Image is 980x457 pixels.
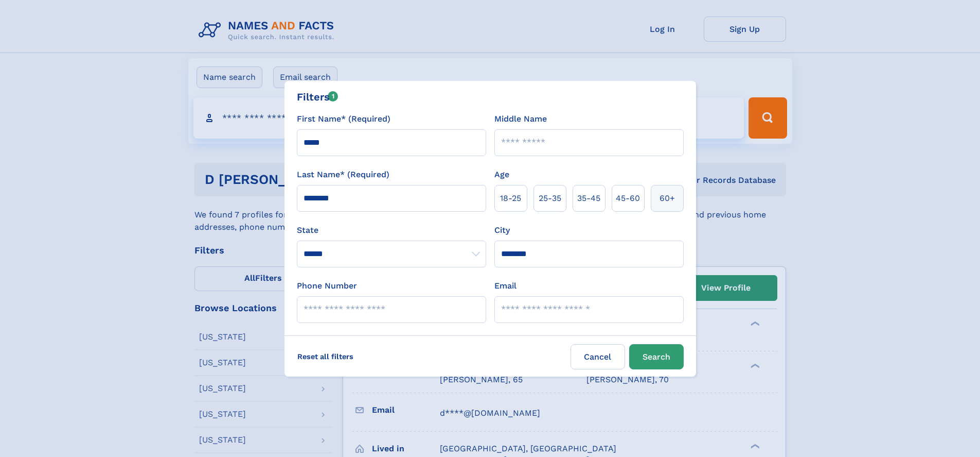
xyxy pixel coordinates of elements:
button: Search [629,344,684,369]
span: 60+ [660,192,675,205]
label: Email [494,280,516,292]
label: First Name* (Required) [297,113,390,125]
label: Last Name* (Required) [297,168,389,181]
label: State [297,224,486,236]
label: Middle Name [494,113,547,125]
label: Phone Number [297,280,357,292]
span: 35‑45 [577,192,600,205]
label: Reset all filters [291,344,360,369]
span: 25‑35 [539,192,561,205]
span: 18‑25 [500,192,521,205]
div: Filters [297,89,338,105]
label: City [494,224,510,236]
label: Cancel [571,344,625,369]
label: Age [494,168,509,181]
span: 45‑60 [616,192,640,205]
